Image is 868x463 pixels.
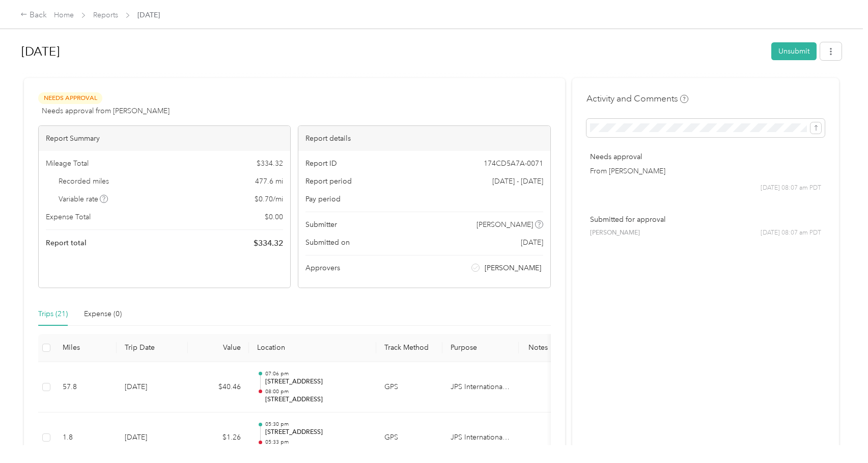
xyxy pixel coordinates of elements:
[590,214,821,225] p: Submitted for approval
[305,158,337,169] span: Report ID
[442,362,519,413] td: JPS International Inc.
[59,194,108,204] span: Variable rate
[257,158,283,169] span: $ 334.32
[265,395,368,404] p: [STREET_ADDRESS]
[305,237,350,248] span: Submitted on
[46,212,91,222] span: Expense Total
[46,238,87,248] span: Report total
[54,334,117,362] th: Miles
[586,92,688,105] h4: Activity and Comments
[54,11,74,19] a: Home
[254,237,283,249] span: $ 334.32
[305,176,352,187] span: Report period
[305,219,337,230] span: Submitter
[590,166,821,176] p: From [PERSON_NAME]
[485,263,541,273] span: [PERSON_NAME]
[59,176,109,187] span: Recorded miles
[265,421,368,428] p: 05:30 pm
[761,184,821,193] span: [DATE] 08:07 am PDT
[21,39,764,64] h1: Jul 2025
[590,228,640,238] span: [PERSON_NAME]
[255,176,283,187] span: 477.6 mi
[811,406,868,463] iframe: Everlance-gr Chat Button Frame
[298,126,550,151] div: Report details
[521,237,543,248] span: [DATE]
[484,158,543,169] span: 174CD5A7A-0071
[265,428,368,437] p: [STREET_ADDRESS]
[265,377,368,387] p: [STREET_ADDRESS]
[54,362,117,413] td: 57.8
[265,370,368,377] p: 07:06 pm
[265,439,368,446] p: 05:33 pm
[442,334,519,362] th: Purpose
[117,362,188,413] td: [DATE]
[20,9,47,21] div: Back
[137,10,160,20] span: [DATE]
[46,158,89,169] span: Mileage Total
[38,92,102,104] span: Needs Approval
[42,106,170,116] span: Needs approval from [PERSON_NAME]
[265,212,283,222] span: $ 0.00
[38,308,68,320] div: Trips (21)
[519,334,557,362] th: Notes
[117,334,188,362] th: Trip Date
[771,42,817,60] button: Unsubmit
[188,362,249,413] td: $40.46
[305,263,340,273] span: Approvers
[265,388,368,395] p: 08:00 pm
[305,194,341,204] span: Pay period
[93,11,118,19] a: Reports
[590,151,821,162] p: Needs approval
[255,194,283,204] span: $ 0.70 / mi
[84,308,122,320] div: Expense (0)
[761,228,821,238] span: [DATE] 08:07 am PDT
[376,334,442,362] th: Track Method
[188,334,249,362] th: Value
[376,362,442,413] td: GPS
[477,219,533,230] span: [PERSON_NAME]
[249,334,376,362] th: Location
[492,176,543,187] span: [DATE] - [DATE]
[39,126,290,151] div: Report Summary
